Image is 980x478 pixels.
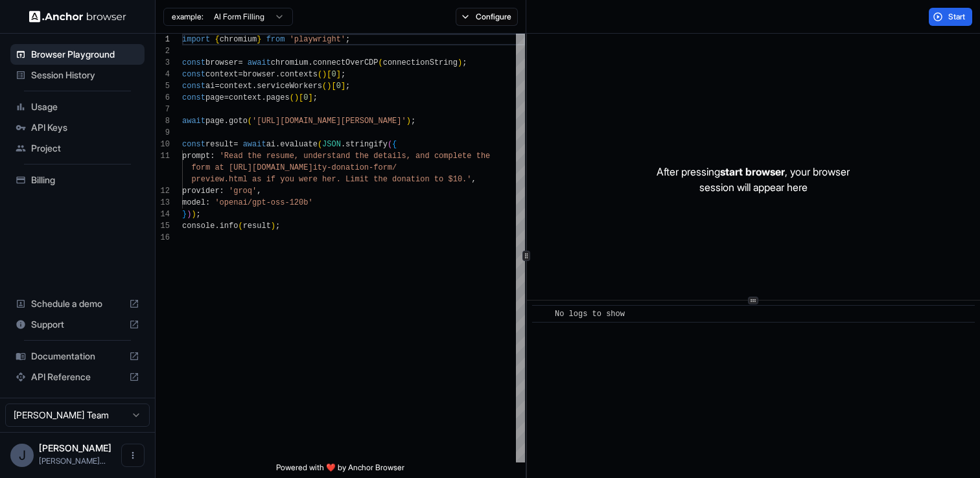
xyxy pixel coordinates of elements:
[331,82,336,91] span: [
[220,222,239,231] span: info
[406,117,411,126] span: )
[220,82,252,91] span: context
[220,35,257,44] span: chromium
[261,93,266,102] span: .
[121,444,145,467] button: Open menu
[238,70,242,79] span: =
[248,117,252,126] span: (
[215,82,219,91] span: =
[462,58,467,67] span: ;
[471,175,476,184] span: ,
[182,187,220,196] span: provider
[10,117,145,138] div: API Keys
[392,140,397,149] span: {
[10,367,145,387] div: API Reference
[290,35,345,44] span: 'playwright'
[266,93,290,102] span: pages
[318,70,322,79] span: (
[345,35,350,44] span: ;
[31,121,139,134] span: API Keys
[539,308,545,321] span: ​
[294,93,299,102] span: )
[313,58,379,67] span: connectOverCDP
[156,209,170,220] div: 14
[156,197,170,209] div: 13
[238,58,242,67] span: =
[10,97,145,117] div: Usage
[182,58,205,67] span: const
[10,346,145,367] div: Documentation
[341,140,345,149] span: .
[229,93,261,102] span: context
[657,164,850,195] p: After pressing , your browser session will appear here
[243,222,271,231] span: result
[336,82,341,91] span: 0
[313,163,397,172] span: ity-donation-form/
[29,10,126,23] img: Anchor Logo
[383,58,458,67] span: connectionString
[929,8,972,26] button: Start
[182,35,210,44] span: import
[156,185,170,197] div: 12
[303,93,308,102] span: 0
[411,117,415,126] span: ;
[720,165,785,178] span: start browser
[205,70,238,79] span: context
[322,82,327,91] span: (
[341,70,345,79] span: ;
[10,170,145,190] div: Billing
[182,82,205,91] span: const
[276,462,404,478] span: Powered with ❤️ by Anchor Browser
[299,93,303,102] span: [
[290,93,294,102] span: (
[31,318,124,331] span: Support
[10,293,145,314] div: Schedule a demo
[205,82,215,91] span: ai
[327,82,331,91] span: )
[341,82,345,91] span: ]
[205,58,238,67] span: browser
[456,8,519,26] button: Configure
[453,152,491,161] span: lete the
[322,140,341,149] span: JSON
[266,140,275,149] span: ai
[31,48,139,61] span: Browser Playground
[257,35,261,44] span: }
[205,93,224,102] span: page
[238,222,242,231] span: (
[31,174,139,187] span: Billing
[10,44,145,65] div: Browser Playground
[220,187,224,196] span: :
[224,93,229,102] span: =
[156,57,170,69] div: 3
[156,69,170,80] div: 4
[31,350,124,363] span: Documentation
[252,117,406,126] span: '[URL][DOMAIN_NAME][PERSON_NAME]'
[327,70,331,79] span: [
[280,70,318,79] span: contexts
[31,69,139,82] span: Session History
[318,140,322,149] span: (
[156,115,170,127] div: 8
[271,58,309,67] span: chromium
[220,152,453,161] span: 'Read the resume, understand the details, and comp
[205,117,224,126] span: page
[182,117,205,126] span: await
[275,222,280,231] span: ;
[156,127,170,139] div: 9
[425,175,471,184] span: n to $10.'
[31,297,124,310] span: Schedule a demo
[182,93,205,102] span: const
[205,198,210,207] span: :
[233,140,238,149] span: =
[271,222,275,231] span: )
[210,152,215,161] span: :
[257,82,322,91] span: serviceWorkers
[182,152,210,161] span: prompt
[156,220,170,232] div: 15
[31,370,124,383] span: API Reference
[156,232,170,244] div: 16
[275,70,280,79] span: .
[257,187,261,196] span: ,
[172,12,204,22] span: example:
